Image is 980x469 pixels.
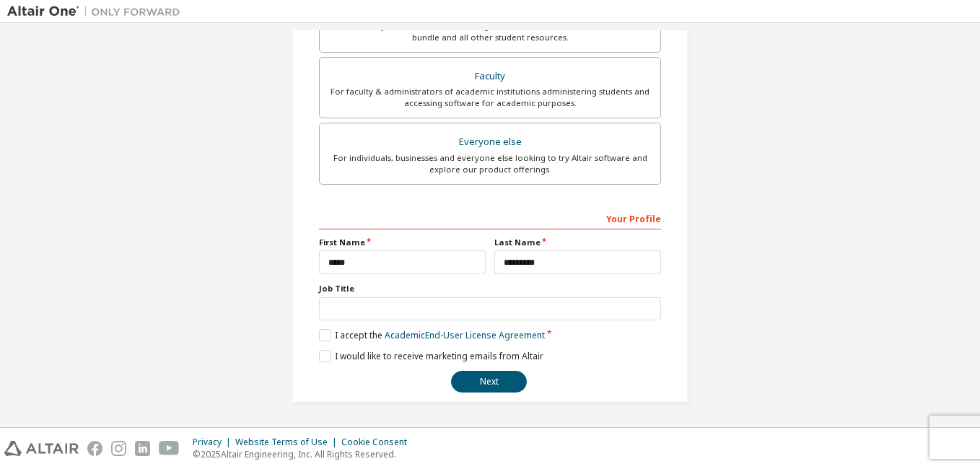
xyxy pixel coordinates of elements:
[341,437,416,448] div: Cookie Consent
[7,4,188,19] img: Altair One
[235,437,341,448] div: Website Terms of Use
[328,20,652,43] div: For currently enrolled students looking to access the free Altair Student Edition bundle and all ...
[451,371,527,393] button: Next
[328,66,652,87] div: Faculty
[385,329,545,341] a: Academic End-User License Agreement
[319,283,661,294] label: Job Title
[193,437,235,448] div: Privacy
[87,441,102,456] img: facebook.svg
[159,441,180,456] img: youtube.svg
[135,441,150,456] img: linkedin.svg
[319,329,545,341] label: I accept the
[319,206,661,229] div: Your Profile
[328,152,652,175] div: For individuals, businesses and everyone else looking to try Altair software and explore our prod...
[319,350,543,362] label: I would like to receive marketing emails from Altair
[328,132,652,152] div: Everyone else
[193,448,416,460] p: © 2025 Altair Engineering, Inc. All Rights Reserved.
[328,86,652,109] div: For faculty & administrators of academic institutions administering students and accessing softwa...
[4,441,79,456] img: altair_logo.svg
[111,441,126,456] img: instagram.svg
[494,237,661,248] label: Last Name
[319,237,486,248] label: First Name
